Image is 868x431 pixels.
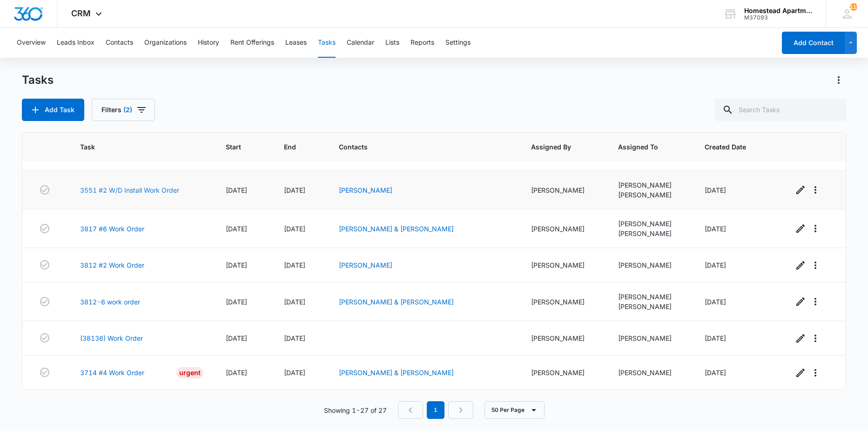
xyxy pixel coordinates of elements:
span: Start [226,142,249,152]
button: History [198,28,219,58]
div: [PERSON_NAME] [531,224,595,234]
div: account id [744,14,812,21]
div: [PERSON_NAME] [618,292,682,302]
span: CRM [71,8,91,18]
span: [DATE] [226,261,247,269]
span: Contacts [339,142,495,152]
div: Urgent [176,367,203,378]
span: [DATE] [226,298,247,306]
button: Add Contact [782,32,845,54]
div: [PERSON_NAME] [618,333,682,343]
a: [PERSON_NAME] & [PERSON_NAME] [339,369,454,377]
span: (2) [123,107,132,113]
h1: Tasks [22,73,54,87]
span: [DATE] [284,298,305,306]
nav: Pagination [398,401,473,419]
span: [DATE] [284,369,305,377]
span: [DATE] [284,261,305,269]
a: 3714 #4 Work Order [80,368,144,377]
a: 3812 #2 Work Order [80,260,144,270]
span: [DATE] [226,334,247,342]
button: Leads Inbox [57,28,94,58]
span: 119 [850,3,857,11]
a: (38136) Work Order [80,333,143,343]
div: notifications count [850,3,857,11]
span: Task [80,142,189,152]
button: Add Task [22,99,84,121]
a: [PERSON_NAME] & [PERSON_NAME] [339,298,454,306]
div: [PERSON_NAME] [531,185,595,195]
a: [PERSON_NAME] [339,186,392,194]
p: Showing 1-27 of 27 [324,405,387,415]
button: Settings [445,28,471,58]
span: Created Date [705,142,757,152]
button: 50 Per Page [484,401,545,419]
div: [PERSON_NAME] [531,260,595,270]
span: Assigned To [618,142,669,152]
div: [PERSON_NAME] [618,302,682,311]
a: [PERSON_NAME] & [PERSON_NAME] [339,225,454,233]
a: [PERSON_NAME] [339,261,392,269]
div: [PERSON_NAME] [618,190,682,200]
div: [PERSON_NAME] [618,260,682,270]
div: [PERSON_NAME] [618,368,682,377]
div: [PERSON_NAME] [531,297,595,307]
div: [PERSON_NAME] [531,333,595,343]
span: [DATE] [705,298,726,306]
button: Filters(2) [92,99,155,121]
span: [DATE] [705,261,726,269]
button: Calendar [347,28,374,58]
button: Contacts [106,28,133,58]
span: [DATE] [705,186,726,194]
button: Lists [385,28,399,58]
button: Organizations [144,28,187,58]
a: 3551 #2 W/D Install Work Order [80,185,179,195]
input: Search Tasks [715,99,846,121]
a: 3817 #6 Work Order [80,224,144,234]
div: account name [744,7,812,14]
button: Rent Offerings [230,28,274,58]
button: Overview [17,28,46,58]
span: [DATE] [705,369,726,377]
span: [DATE] [226,225,247,233]
span: [DATE] [226,369,247,377]
div: [PERSON_NAME] [618,229,682,238]
button: Leases [285,28,307,58]
span: [DATE] [705,225,726,233]
span: Assigned By [531,142,582,152]
span: [DATE] [284,225,305,233]
div: [PERSON_NAME] [531,368,595,377]
span: [DATE] [284,334,305,342]
span: [DATE] [226,186,247,194]
button: Actions [831,73,846,88]
span: End [284,142,303,152]
div: [PERSON_NAME] [618,219,682,229]
em: 1 [427,401,444,419]
button: Tasks [318,28,336,58]
button: Reports [410,28,434,58]
a: 3812-6 work order [80,297,140,307]
span: [DATE] [705,334,726,342]
div: [PERSON_NAME] [618,180,682,190]
span: [DATE] [284,186,305,194]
